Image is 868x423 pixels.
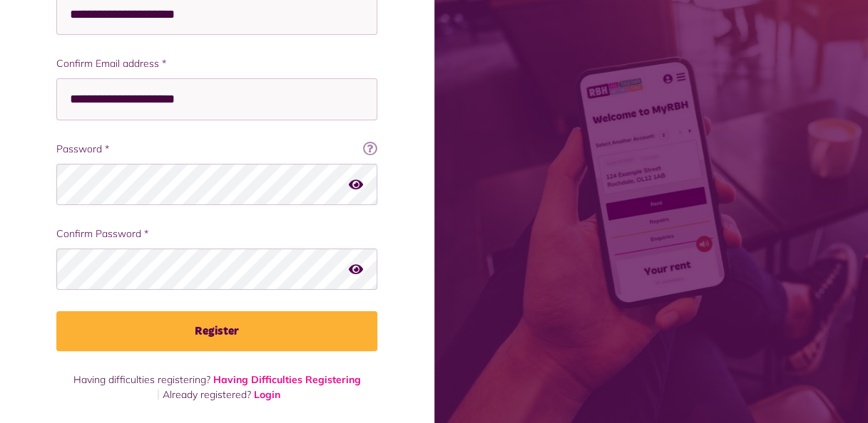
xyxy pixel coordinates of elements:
button: Register [56,311,377,351]
label: Password * [56,142,377,157]
a: Having Difficulties Registering [213,373,361,386]
a: Login [254,388,280,401]
label: Confirm Email address * [56,56,377,71]
label: Confirm Password * [56,226,377,241]
span: Already registered? [163,388,251,401]
span: Having difficulties registering? [73,373,210,386]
